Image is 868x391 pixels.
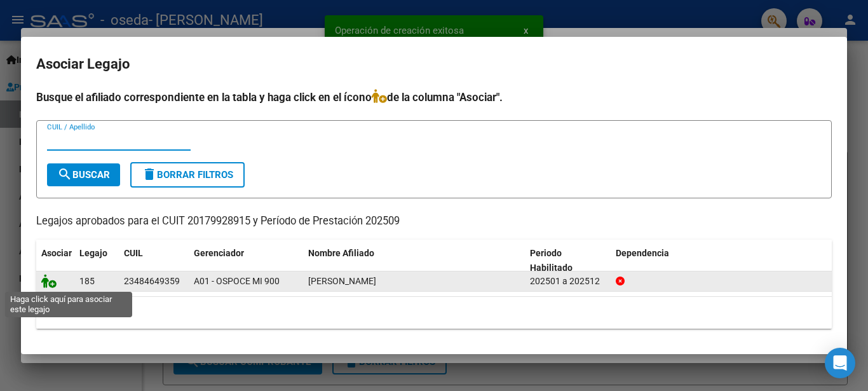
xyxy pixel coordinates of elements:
[308,276,376,286] span: NAVEIRA ONAINTY VALENTIN
[825,348,855,378] div: Open Intercom Messenger
[611,240,832,282] datatable-header-cell: Dependencia
[36,297,832,329] div: 1 registros
[130,162,245,188] button: Borrar Filtros
[525,240,611,282] datatable-header-cell: Periodo Habilitado
[36,240,74,282] datatable-header-cell: Asociar
[124,248,143,258] span: CUIL
[36,214,832,230] p: Legajos aprobados para el CUIT 20179928915 y Período de Prestación 202509
[142,169,233,181] span: Borrar Filtros
[36,52,832,76] h2: Asociar Legajo
[308,248,374,258] span: Nombre Afiliado
[194,276,280,286] span: A01 - OSPOCE MI 900
[616,248,669,258] span: Dependencia
[79,248,107,258] span: Legajo
[47,163,120,186] button: Buscar
[124,274,180,289] div: 23484649359
[36,89,832,106] h4: Busque el afiliado correspondiente en la tabla y haga click en el ícono de la columna "Asociar".
[41,248,72,258] span: Asociar
[119,240,189,282] datatable-header-cell: CUIL
[530,248,573,273] span: Periodo Habilitado
[74,240,119,282] datatable-header-cell: Legajo
[142,167,157,182] mat-icon: delete
[189,240,303,282] datatable-header-cell: Gerenciador
[194,248,244,258] span: Gerenciador
[57,169,110,181] span: Buscar
[57,167,72,182] mat-icon: search
[530,274,606,289] div: 202501 a 202512
[79,276,95,286] span: 185
[303,240,525,282] datatable-header-cell: Nombre Afiliado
